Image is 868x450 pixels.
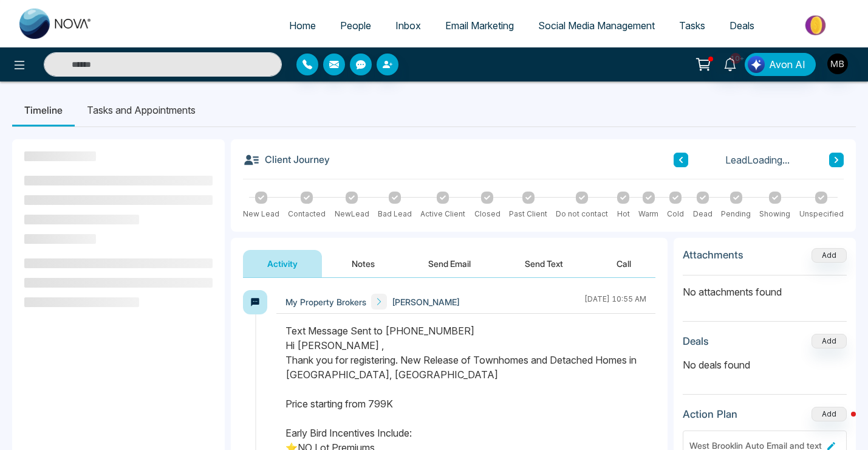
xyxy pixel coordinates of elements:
a: People [328,14,383,37]
button: Send Email [404,250,495,277]
h3: Deals [683,335,709,347]
span: Lead Loading... [725,153,790,167]
button: Add [812,334,847,348]
a: Inbox [383,14,433,37]
span: Avon AI [769,57,805,72]
button: Send Text [501,250,587,277]
div: Dead [693,209,713,220]
span: My Property Brokers [285,296,366,308]
p: No attachments found [683,275,847,299]
span: 10+ [730,53,741,64]
a: Home [277,14,328,37]
div: New Lead [243,209,279,220]
a: 10+ [716,53,745,74]
div: Warm [638,209,658,220]
li: Tasks and Appointments [75,94,208,126]
a: Social Media Management [526,14,667,37]
span: [PERSON_NAME] [392,296,460,308]
div: Showing [759,209,790,220]
div: Unspecified [799,209,844,220]
div: Closed [474,209,501,220]
img: Market-place.gif [773,12,861,39]
a: Deals [717,14,767,37]
div: Active Client [420,209,465,220]
div: Cold [667,209,684,220]
span: Deals [730,19,754,32]
h3: Client Journey [243,151,330,168]
div: [DATE] 10:55 AM [584,294,646,310]
img: Nova CRM Logo [19,9,92,39]
div: NewLead [335,209,369,220]
div: Bad Lead [378,209,412,220]
a: Tasks [667,14,717,37]
span: Home [289,19,316,32]
span: Tasks [679,19,705,32]
div: Contacted [288,209,326,220]
iframe: Intercom live chat [827,409,856,438]
button: Notes [327,250,399,277]
span: Inbox [395,19,421,32]
span: Email Marketing [445,19,514,32]
span: Add [812,249,847,260]
span: Social Media Management [538,19,655,32]
button: Activity [243,250,322,277]
button: Add [812,248,847,263]
button: Avon AI [745,53,816,76]
li: Timeline [12,94,75,126]
button: Call [592,250,655,277]
h3: Attachments [683,249,743,261]
img: Lead Flow [748,56,765,73]
div: Hot [617,209,630,220]
img: User Avatar [827,54,848,74]
button: Add [812,407,847,421]
span: People [340,19,371,32]
div: Past Client [509,209,547,220]
div: Pending [721,209,751,220]
a: Email Marketing [433,14,526,37]
h3: Action Plan [683,408,737,420]
div: Do not contact [556,209,608,220]
p: No deals found [683,358,847,372]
